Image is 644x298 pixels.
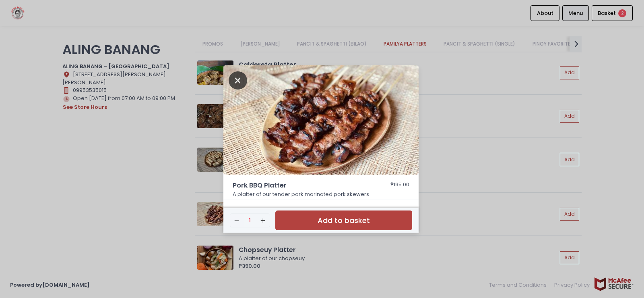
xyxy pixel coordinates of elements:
[233,190,410,198] p: A platter of our tender pork marinated pork skewers
[233,181,365,190] span: Pork BBQ Platter
[275,210,412,230] button: Add to basket
[390,181,409,190] div: ₱195.00
[223,65,419,175] img: Pork BBQ Platter
[229,76,247,84] button: Close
